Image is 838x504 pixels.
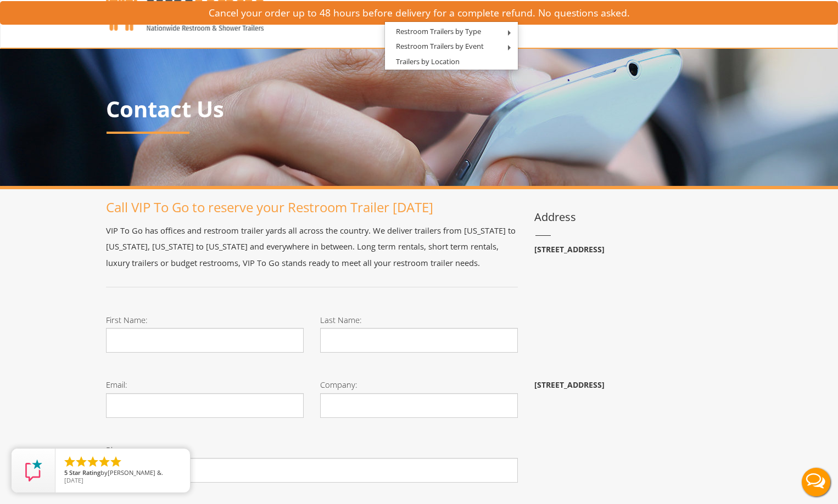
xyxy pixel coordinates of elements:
[534,244,605,254] b: [STREET_ADDRESS]
[69,468,100,477] span: Star Rating
[98,455,111,468] li: 
[63,455,76,468] li: 
[385,25,492,38] a: Restroom Trailers by Type
[534,211,732,223] h3: Address
[23,460,44,482] img: Review Rating
[534,380,605,390] b: [STREET_ADDRESS]
[108,468,163,477] span: [PERSON_NAME] &.
[109,455,122,468] li: 
[106,223,518,271] p: VIP To Go has offices and restroom trailer yards all across the country. We deliver trailers from...
[106,200,518,214] h1: Call VIP To Go to reserve your Restroom Trailer [DATE]
[64,468,68,477] span: 5
[75,455,88,468] li: 
[86,455,99,468] li: 
[106,97,732,121] p: Contact Us
[385,55,471,69] a: Trailers by Location
[64,469,181,477] span: by
[794,460,838,504] button: Live Chat
[385,39,495,53] a: Restroom Trailers by Event
[64,476,83,484] span: [DATE]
